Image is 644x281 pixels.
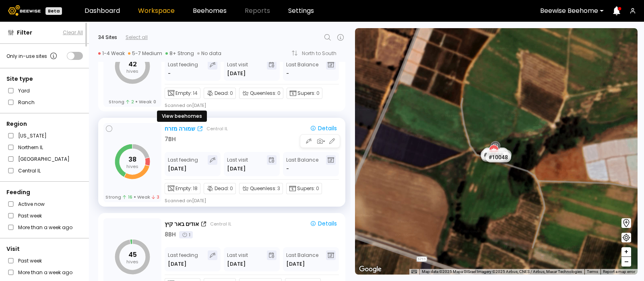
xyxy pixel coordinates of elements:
span: Map data ©2025 Mapa GISrael Imagery ©2025 Airbus, CNES / Airbus, Maxar Technologies [422,269,582,274]
a: Beehomes [193,8,227,14]
tspan: hives [126,163,138,170]
div: Last feeding [168,155,198,173]
button: Details [307,219,340,229]
div: Strong Weak [109,99,156,105]
div: Central IL [206,125,228,132]
span: Filter [17,29,32,37]
div: Scanned on [DATE] [165,197,206,204]
div: Last Balance [286,60,318,78]
tspan: hives [126,68,138,74]
a: Report a map error [603,269,635,274]
label: Active now [18,200,45,208]
div: Dead: [204,88,236,99]
span: [DATE] [286,260,305,268]
div: North to South [302,51,342,56]
label: Yard [18,86,30,95]
span: 0 [230,185,233,192]
span: 3 [152,194,159,200]
img: Beewise logo [8,5,41,16]
div: [DATE] [168,260,187,268]
span: – [624,257,629,267]
a: Workspace [138,8,175,14]
div: Only in-use sites [6,51,58,61]
div: Last Balance [286,155,318,173]
span: 16 [123,194,132,200]
span: 2 [126,99,134,105]
span: 14 [193,90,198,97]
div: Last feeding [168,250,198,268]
a: Terms (opens in new tab) [587,269,598,274]
div: Details [310,125,337,132]
div: Site type [6,75,83,83]
div: 1-4 Weak [98,50,125,57]
tspan: hives [126,258,138,265]
button: + [621,247,631,257]
div: View beehomes [157,111,207,122]
div: Central IL [210,221,231,227]
div: Dead: [204,183,236,194]
div: Last visit [227,60,248,78]
tspan: 42 [128,59,137,69]
tspan: 45 [128,250,137,259]
label: [US_STATE] [18,131,47,140]
div: Feeding [6,188,83,197]
span: 0 [316,185,319,192]
a: Dashboard [85,8,120,14]
button: – [621,257,631,267]
tspan: 38 [128,155,136,164]
span: 0 [153,99,156,105]
div: Select all [126,34,148,41]
div: Empty: [165,183,200,194]
a: Open this area in Google Maps (opens a new window) [357,264,384,275]
span: 0 [277,90,281,97]
div: [DATE] [168,165,187,173]
label: Ranch [18,98,35,107]
div: Details [310,220,337,227]
div: 8+ Strong [165,50,194,57]
label: Past week [18,256,42,265]
div: - [168,70,171,78]
span: - [286,70,289,78]
label: More than a week ago [18,223,72,232]
span: 0 [316,90,320,97]
div: Beta [45,7,62,15]
div: # 10048 [485,152,511,162]
div: Empty: [165,88,200,99]
span: 0 [230,90,233,97]
a: Settings [288,8,314,14]
button: Clear All [63,29,83,36]
label: Northern IL [18,143,43,152]
div: [DATE] [227,260,246,268]
div: Strong Weak [105,194,159,200]
div: ארנבות [485,143,508,160]
div: Supers: [286,183,322,194]
div: Supers: [287,88,322,99]
div: Last visit [227,250,248,268]
div: [DATE] [227,165,246,173]
div: 1 [179,231,193,238]
div: Visit [6,245,83,253]
div: 34 Sites [98,34,117,41]
div: Scanned on [DATE] [165,102,206,109]
span: - [286,165,289,173]
label: Central IL [18,166,41,175]
span: 3 [277,185,280,192]
div: שמורה מזרח [165,125,195,133]
label: Past week [18,211,42,220]
span: 18 [193,185,198,192]
div: 8 BH [165,230,176,239]
span: + [624,247,629,257]
div: Last Balance [286,250,318,268]
div: No data [197,50,221,57]
div: Queenless: [239,88,283,99]
span: Reports [245,8,270,14]
div: # 10044 [481,150,506,160]
button: Keyboard shortcuts [411,269,417,275]
div: 5-7 Medium [128,50,162,57]
img: Google [357,264,384,275]
button: Details [307,124,340,133]
label: [GEOGRAPHIC_DATA] [18,155,70,163]
div: אודים באר קיץ [165,220,199,228]
div: Queenless: [239,183,283,194]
